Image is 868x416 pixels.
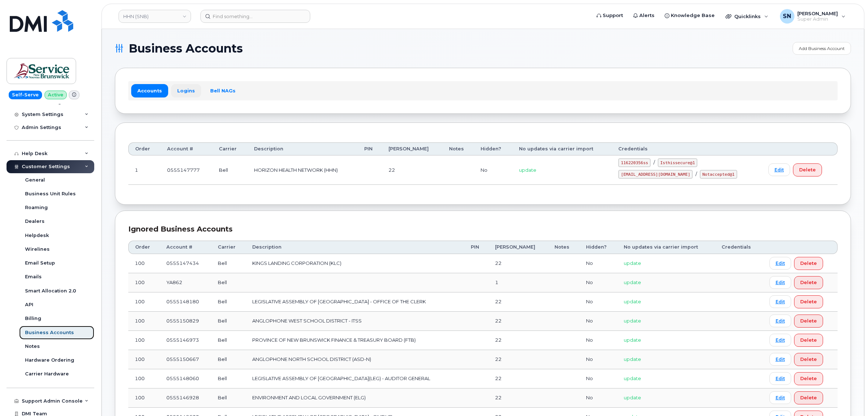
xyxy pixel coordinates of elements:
span: Delete [800,317,817,324]
button: Delete [794,391,823,404]
button: Delete [794,353,823,366]
td: No [580,350,617,369]
th: Description [246,241,464,254]
td: ENVIRONMENT AND LOCAL GOVERNMENT (ELG) [246,388,464,408]
td: 100 [128,350,160,369]
td: 0555148180 [160,292,211,312]
td: 0555148060 [160,369,211,388]
td: PROVINCE OF NEW BRUNSWICK FINANCE & TREASURY BOARD (FTB) [246,331,464,350]
td: No [580,388,617,408]
span: / [695,171,697,177]
span: / [653,159,655,165]
td: 0555147777 [161,155,212,185]
td: 22 [489,369,548,388]
div: Ignored Business Accounts [128,224,838,234]
td: Bell [211,312,246,331]
td: 100 [128,273,160,292]
td: 0555150829 [160,312,211,331]
button: Delete [794,372,823,385]
button: Delete [794,295,823,308]
span: Delete [800,298,817,305]
td: LEGISLATIVE ASSEMBLY OF [GEOGRAPHIC_DATA] - OFFICE OF THE CLERK [246,292,464,312]
th: Notes [548,241,579,254]
th: [PERSON_NAME] [489,241,548,254]
td: No [580,369,617,388]
td: HORIZON HEALTH NETWORK (HHN) [248,155,358,185]
td: 22 [489,331,548,350]
td: No [580,254,617,273]
td: No [580,331,617,350]
a: Edit [769,257,791,270]
td: 1 [128,155,161,185]
span: Business Accounts [129,43,243,54]
span: update [624,318,641,324]
td: 22 [489,350,548,369]
td: 22 [489,388,548,408]
button: Delete [794,276,823,289]
span: update [624,395,641,400]
code: Notaccepted@1 [700,170,737,179]
td: Bell [211,350,246,369]
td: 100 [128,312,160,331]
td: ANGLOPHONE WEST SCHOOL DISTRICT - ITSS [246,312,464,331]
td: YA862 [160,273,211,292]
a: Add Business Account [793,42,851,55]
td: Bell [211,273,246,292]
code: Isthissecure@1 [658,158,697,167]
td: 0555146973 [160,331,211,350]
span: Delete [800,260,817,267]
span: Delete [799,166,816,173]
td: 22 [382,155,443,185]
th: Carrier [211,241,246,254]
td: No [580,292,617,312]
a: Edit [769,295,791,308]
a: Edit [769,372,791,385]
a: Edit [769,334,791,346]
td: 0555150667 [160,350,211,369]
th: PIN [358,142,382,155]
td: Bell [211,254,246,273]
span: update [624,279,641,285]
td: 22 [489,312,548,331]
span: update [624,375,641,381]
td: 22 [489,254,548,273]
td: 100 [128,254,160,273]
th: Order [128,142,161,155]
td: KINGS LANDING CORPORATION (KLC) [246,254,464,273]
span: update [624,299,641,304]
th: No updates via carrier import [512,142,612,155]
a: Edit [769,391,791,404]
td: 1 [489,273,548,292]
a: Edit [768,163,790,176]
td: 100 [128,331,160,350]
td: 0555146928 [160,388,211,408]
a: Bell NAGs [204,84,242,97]
th: Hidden? [474,142,512,155]
th: Credentials [612,142,761,155]
td: Bell [211,292,246,312]
td: 100 [128,292,160,312]
th: Order [128,241,160,254]
span: update [624,337,641,343]
button: Delete [793,163,822,176]
th: Notes [443,142,474,155]
span: Delete [800,279,817,286]
button: Delete [794,315,823,328]
th: Description [248,142,358,155]
td: 0555147434 [160,254,211,273]
th: [PERSON_NAME] [382,142,443,155]
td: 22 [489,292,548,312]
a: Logins [171,84,201,97]
th: PIN [464,241,488,254]
th: No updates via carrier import [617,241,715,254]
td: LEGISLATIVE ASSEMBLY OF [GEOGRAPHIC_DATA](LEG) - AUDITOR GENERAL [246,369,464,388]
button: Delete [794,257,823,270]
td: ANGLOPHONE NORTH SCHOOL DISTRICT (ASD-N) [246,350,464,369]
th: Credentials [715,241,763,254]
span: update [624,356,641,362]
th: Carrier [212,142,248,155]
td: No [474,155,512,185]
td: Bell [211,331,246,350]
span: Delete [800,337,817,344]
span: Delete [800,375,817,382]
